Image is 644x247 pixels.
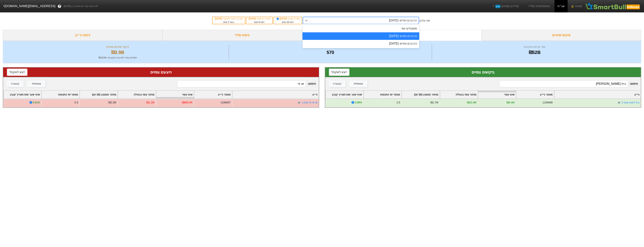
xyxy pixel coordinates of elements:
[74,101,78,105] div: 0.3
[430,101,438,105] div: ₪1.7M
[491,2,520,10] a: מדדים נוספיםחדש
[8,45,228,49] div: היקף שינויים צפויים
[499,80,638,87] span: חיפוש :
[507,101,515,105] div: ₪4.4M
[248,20,270,24] div: לפני ימים
[7,69,27,76] button: ייצא לאקסל
[433,45,636,49] div: שווי קרנות עוקבות
[333,82,341,86] div: קונצרני
[276,17,300,20] div: תאריך קובע :
[259,21,260,23] span: 9
[516,91,554,98] div: Toggle SortBy
[329,80,346,87] button: קונצרני
[396,101,400,105] div: 2.5
[7,69,315,75] div: היצעים צפויים
[27,80,45,87] button: ממשלתי
[177,80,306,87] input: 473 רשומות...
[215,17,223,20] span: [DATE]
[302,101,317,104] a: או פי סי אגח ב
[59,4,61,9] span: ?
[181,101,193,105] div: -₪693.4K
[80,91,117,98] div: Toggle SortBy
[302,25,419,32] div: משקלים יומי
[11,82,19,86] div: קונצרני
[8,56,228,60] div: תשלום צפוי לקרנות עוקבות : ₪193M
[297,101,301,105] img: tase link
[64,4,98,8] span: לפי נתוני סוף יום מתאריך [DATE]
[433,49,636,56] div: ₪52B
[542,101,553,105] div: 1199488
[420,19,430,23] div: סוג עדכון
[467,101,476,105] div: ₪10.4M
[248,17,270,20] div: תאריך פרסום :
[499,80,628,87] input: 97 רשומות...
[118,91,156,98] div: Toggle SortBy
[33,101,40,105] div: 0.61%
[389,18,417,23] div: הרכבים חודשי [DATE]
[286,21,289,23] span: 16
[326,91,363,98] div: Toggle SortBy
[230,45,431,49] div: מספר ניירות ערך
[214,20,243,24] div: בעוד ימים
[8,49,228,56] div: ₪3.9B
[585,2,641,10] img: SmartBull
[402,91,439,98] div: Toggle SortBy
[220,101,231,105] div: 1166057
[249,17,257,20] span: [DATE]
[156,91,194,98] div: Toggle SortBy
[228,21,229,23] span: 2
[7,80,24,87] button: קונצרני
[354,82,363,86] div: ממשלתי
[440,91,478,98] div: Toggle SortBy
[554,91,641,98] div: Toggle SortBy
[146,101,154,105] div: -₪1.1M
[108,101,116,105] div: ₪2.2M
[32,82,41,86] div: ממשלתי
[364,91,401,98] div: Toggle SortBy
[276,17,288,20] span: [DATE]
[42,91,79,98] div: Toggle SortBy
[355,101,362,105] div: 0.96%
[478,91,516,98] div: Toggle SortBy
[276,20,300,24] div: לפני ימים
[4,91,41,98] div: Toggle SortBy
[495,5,500,8] span: חדש
[177,80,316,87] span: חיפוש :
[349,80,367,87] button: ממשלתי
[329,69,637,75] div: ביקושים צפויים
[302,40,419,47] div: הרכבים חודשי [DATE]
[482,30,641,41] div: סיכום שינויים
[214,17,243,20] div: תאריך כניסה לתוקף :
[329,69,349,76] button: ייצא לאקסל
[230,49,431,56] div: 570
[232,91,319,98] div: Toggle SortBy
[617,101,621,105] img: tase link
[194,91,232,98] div: Toggle SortBy
[3,30,163,41] div: ניתוח ני״ע
[526,2,551,10] a: הסימולציות שלי
[163,30,322,41] div: ניתוח מדד
[622,101,639,104] a: בית זיקוק אגח 2
[302,32,419,40] div: הרכבים חודשי [DATE]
